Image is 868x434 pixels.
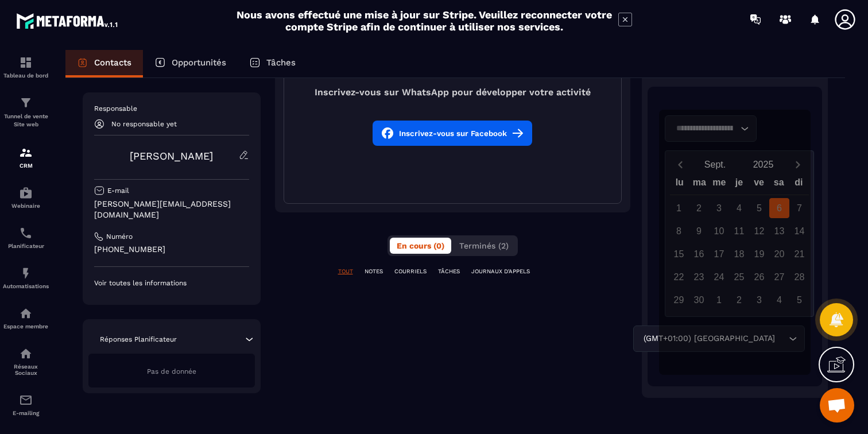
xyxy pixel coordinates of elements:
p: Webinaire [3,203,49,209]
p: NOTES [365,268,383,276]
p: [PERSON_NAME][EMAIL_ADDRESS][DOMAIN_NAME] [94,199,249,220]
p: Espace membre [3,323,49,330]
p: Responsable [94,104,249,113]
p: CRM [3,162,49,169]
a: formationformationTableau de bord [3,47,49,87]
button: En cours (0) [390,238,451,254]
p: Réponses Planificateur [100,335,177,344]
img: email [19,393,33,407]
p: Tableau de bord [3,72,49,79]
p: TÂCHES [438,268,460,276]
h4: Inscrivez-vous sur WhatsApp pour développer votre activité [284,87,621,98]
p: TOUT [338,268,353,276]
a: schedulerschedulerPlanificateur [3,218,49,258]
p: Contacts [94,57,131,68]
img: logo [16,10,119,31]
a: social-networksocial-networkRéseaux Sociaux [3,338,49,385]
img: automations [19,186,33,200]
a: Tâches [238,50,307,77]
img: scheduler [19,226,33,240]
img: automations [19,266,33,280]
button: Inscrivez-vous sur Facebook [373,121,532,146]
img: automations [19,307,33,320]
a: [PERSON_NAME] [130,150,213,162]
span: Terminés (2) [459,241,509,250]
p: Automatisations [3,283,49,289]
p: Tunnel de vente Site web [3,113,49,129]
p: JOURNAUX D'APPELS [471,268,530,276]
p: COURRIELS [394,268,427,276]
p: E-mail [107,186,129,195]
span: Pas de donnée [147,367,196,375]
p: Réseaux Sociaux [3,363,49,376]
button: Terminés (2) [452,238,516,254]
img: formation [19,96,33,110]
p: Opportunités [172,57,226,68]
a: formationformationCRM [3,137,49,177]
p: [PHONE_NUMBER] [94,244,249,255]
a: automationsautomationsAutomatisations [3,258,49,298]
p: Voir toutes les informations [94,278,249,288]
div: Ouvrir le chat [820,388,854,423]
img: formation [19,146,33,160]
span: (GMT+01:00) [GEOGRAPHIC_DATA] [641,332,777,345]
div: Search for option [633,325,805,352]
p: Tâches [266,57,296,68]
h2: Nous avons effectué une mise à jour sur Stripe. Veuillez reconnecter votre compte Stripe afin de ... [236,9,613,33]
p: E-mailing [3,410,49,416]
p: Planificateur [3,243,49,249]
img: formation [19,56,33,69]
a: automationsautomationsWebinaire [3,177,49,218]
p: No responsable yet [111,120,177,128]
p: Numéro [106,232,133,241]
img: social-network [19,347,33,361]
span: En cours (0) [397,241,444,250]
a: formationformationTunnel de vente Site web [3,87,49,137]
a: automationsautomationsEspace membre [3,298,49,338]
a: Opportunités [143,50,238,77]
a: Contacts [65,50,143,77]
a: emailemailE-mailing [3,385,49,425]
